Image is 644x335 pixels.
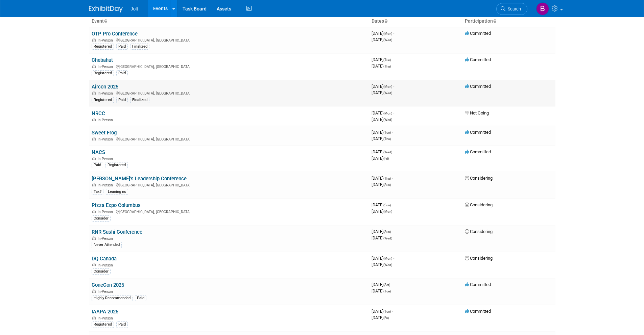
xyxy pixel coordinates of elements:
[383,85,392,88] span: (Mon)
[465,149,491,154] span: Committed
[372,202,393,207] span: [DATE]
[92,65,96,68] img: In-Person Event
[92,91,96,95] img: In-Person Event
[465,256,493,261] span: Considering
[372,84,394,89] span: [DATE]
[384,18,387,24] a: Sort by Start Date
[383,137,391,141] span: (Thu)
[465,84,491,89] span: Committed
[383,316,389,320] span: (Fri)
[92,90,366,96] div: [GEOGRAPHIC_DATA], [GEOGRAPHIC_DATA]
[383,111,392,115] span: (Mon)
[372,209,392,214] span: [DATE]
[92,162,103,168] div: Paid
[92,118,96,121] img: In-Person Event
[372,182,391,187] span: [DATE]
[92,236,96,240] img: In-Person Event
[92,44,114,50] div: Registered
[465,282,491,287] span: Committed
[92,31,138,37] a: OTP Pro Conference
[383,257,392,260] span: (Mon)
[383,118,392,122] span: (Wed)
[92,57,113,63] a: Chebahut
[383,203,391,207] span: (Sun)
[372,262,392,267] span: [DATE]
[92,242,122,248] div: Never Attended
[465,57,491,62] span: Committed
[92,70,114,76] div: Registered
[372,235,392,240] span: [DATE]
[92,97,114,103] div: Registered
[98,157,115,161] span: In-Person
[116,321,128,328] div: Paid
[465,110,489,115] span: Not Going
[383,210,392,213] span: (Mon)
[372,37,392,42] span: [DATE]
[92,202,141,208] a: Pizza Expo Columbus
[496,3,527,15] a: Search
[392,57,393,62] span: -
[383,157,389,160] span: (Fri)
[383,131,391,134] span: (Tue)
[383,183,391,187] span: (Sun)
[372,31,394,36] span: [DATE]
[131,6,138,11] span: Jolt
[462,16,555,27] th: Participation
[104,18,107,24] a: Sort by Event Name
[383,32,392,35] span: (Mon)
[391,282,392,287] span: -
[465,31,491,36] span: Committed
[92,309,118,315] a: IAAPA 2025
[92,282,124,288] a: ConeCon 2025
[372,130,393,135] span: [DATE]
[116,44,128,50] div: Paid
[92,189,103,195] div: Tax?
[372,315,389,320] span: [DATE]
[92,321,114,328] div: Registered
[465,309,491,314] span: Committed
[393,110,394,115] span: -
[383,230,391,234] span: (Sun)
[372,288,391,293] span: [DATE]
[536,2,549,15] img: Brooke Valderrama
[92,229,142,235] a: RNR Sushi Conference
[383,310,391,313] span: (Tue)
[392,176,393,181] span: -
[383,283,390,287] span: (Sat)
[92,289,96,293] img: In-Person Event
[98,137,115,141] span: In-Person
[92,84,118,90] a: Aircon 2025
[383,38,392,42] span: (Wed)
[393,31,394,36] span: -
[383,91,392,95] span: (Wed)
[98,210,115,214] span: In-Person
[92,263,96,266] img: In-Person Event
[105,162,128,168] div: Registered
[392,130,393,135] span: -
[372,256,394,261] span: [DATE]
[130,97,149,103] div: Finalized
[383,236,392,240] span: (Wed)
[372,176,393,181] span: [DATE]
[392,309,393,314] span: -
[372,136,391,141] span: [DATE]
[92,136,366,141] div: [GEOGRAPHIC_DATA], [GEOGRAPHIC_DATA]
[465,202,493,207] span: Considering
[92,316,96,319] img: In-Person Event
[465,176,493,181] span: Considering
[383,65,391,68] span: (Thu)
[372,90,392,95] span: [DATE]
[98,118,115,122] span: In-Person
[98,316,115,320] span: In-Person
[383,150,392,154] span: (Wed)
[92,176,187,182] a: [PERSON_NAME]'s Leadership Conference
[98,236,115,241] span: In-Person
[465,130,491,135] span: Committed
[92,157,96,160] img: In-Person Event
[98,38,115,43] span: In-Person
[369,16,462,27] th: Dates
[92,268,111,275] div: Consider
[98,183,115,187] span: In-Person
[92,38,96,42] img: In-Person Event
[372,229,393,234] span: [DATE]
